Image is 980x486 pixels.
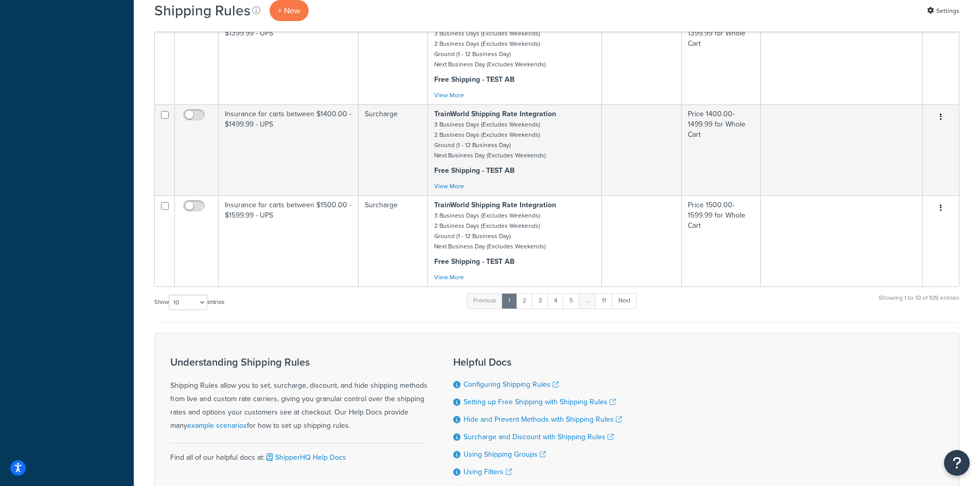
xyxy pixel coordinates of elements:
[154,295,224,310] label: Show entries
[170,356,427,368] h3: Understanding Shipping Rules
[464,397,616,407] a: Setting up Free Shipping with Shipping Rules
[944,450,970,476] button: Open Resource Center
[434,182,464,191] a: View More
[682,104,761,195] td: Price 1400.00-1499.99 for Whole Cart
[154,1,251,21] h1: Shipping Rules
[264,452,346,463] a: ShipperHQ Help Docs
[434,29,546,69] small: 3 Business Days (Excludes Weekends) 2 Business Days (Excludes Weekends) Ground (1 - 12 Business D...
[434,256,514,267] strong: Free Shipping - TEST AB
[434,109,556,119] strong: TrainWorld Shipping Rate Integration
[532,293,548,309] a: 3
[434,200,556,210] strong: TrainWorld Shipping Rate Integration
[359,195,428,286] td: Surcharge
[464,379,559,390] a: Configuring Shipping Rules
[359,104,428,195] td: Surcharge
[170,356,427,433] div: Shipping Rules allow you to set, surcharge, discount, and hide shipping methods from live and cus...
[502,293,517,309] a: 1
[434,273,464,282] a: View More
[682,195,761,286] td: Price 1500.00-1599.99 for Whole Cart
[187,420,247,431] a: example scenarios
[879,292,959,314] div: Showing 1 to 10 of 109 entries
[170,443,427,464] div: Find all of our helpful docs at:
[563,293,580,309] a: 5
[434,120,546,160] small: 3 Business Days (Excludes Weekends) 2 Business Days (Excludes Weekends) Ground (1 - 12 Business D...
[516,293,533,309] a: 2
[612,293,637,309] a: Next
[359,13,428,104] td: Surcharge
[434,91,464,100] a: View More
[682,13,761,104] td: Price 1300.00-1399.99 for Whole Cart
[219,195,359,286] td: Insurance for carts between $1500.00 - $1599.99 - UPS
[169,295,207,310] select: Showentries
[464,466,512,477] a: Using Filters
[547,293,564,309] a: 4
[219,13,359,104] td: Insurance for carts between $1300.00 - $1399.99 - UPS
[464,449,546,460] a: Using Shipping Groups
[927,4,959,18] a: Settings
[467,293,503,309] a: Previous
[595,293,613,309] a: 11
[434,74,514,85] strong: Free Shipping - TEST AB
[434,165,514,176] strong: Free Shipping - TEST AB
[219,104,359,195] td: Insurance for carts between $1400.00 - $1499.99 - UPS
[434,211,546,251] small: 3 Business Days (Excludes Weekends) 2 Business Days (Excludes Weekends) Ground (1 - 12 Business D...
[464,414,622,425] a: Hide and Prevent Methods with Shipping Rules
[453,356,622,368] h3: Helpful Docs
[464,431,614,442] a: Surcharge and Discount with Shipping Rules
[579,293,596,309] a: …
